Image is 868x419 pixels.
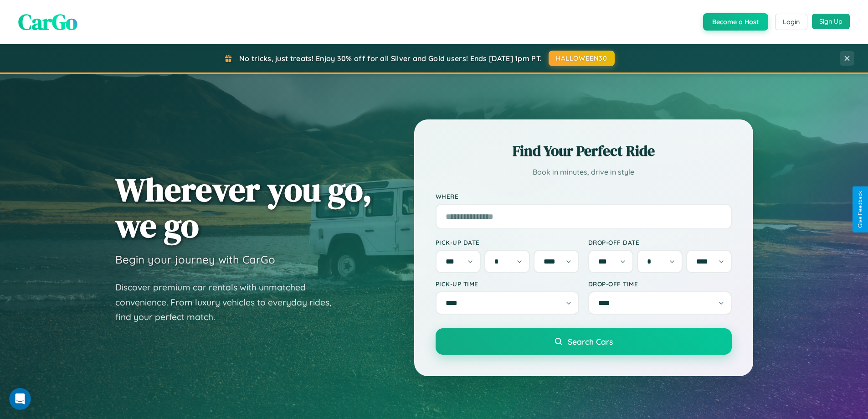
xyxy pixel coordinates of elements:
p: Discover premium car rentals with unmatched convenience. From luxury vehicles to everyday rides, ... [115,280,343,325]
p: Book in minutes, drive in style [436,166,732,179]
iframe: Intercom live chat [9,388,31,410]
h1: Wherever you go, we go [115,171,372,243]
button: Sign Up [812,14,850,29]
h3: Begin your journey with CarGo [115,253,275,266]
span: Search Cars [568,336,613,347]
button: Become a Host [703,13,768,31]
label: Drop-off Time [588,280,732,288]
button: HALLOWEEN30 [549,51,615,66]
span: No tricks, just treats! Enjoy 30% off for all Silver and Gold users! Ends [DATE] 1pm PT. [239,54,542,63]
label: Pick-up Date [436,238,579,246]
label: Pick-up Time [436,280,579,288]
label: Where [436,192,732,200]
label: Drop-off Date [588,238,732,246]
span: CarGo [18,7,77,37]
div: Give Feedback [857,191,863,228]
button: Search Cars [436,328,732,355]
h2: Find Your Perfect Ride [436,141,732,161]
button: Login [775,14,807,30]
